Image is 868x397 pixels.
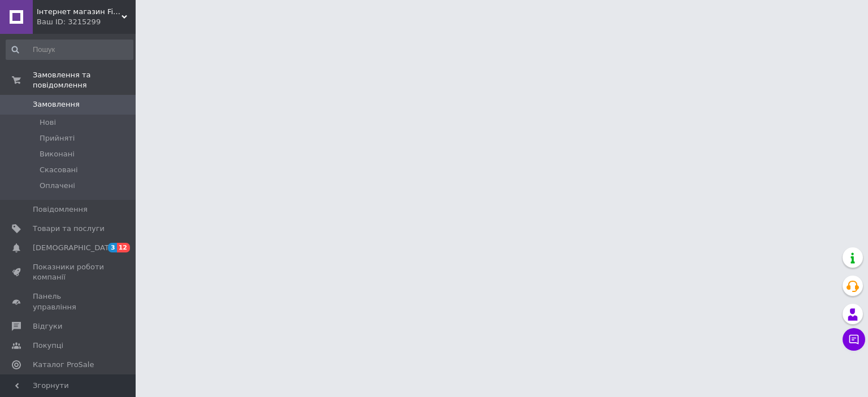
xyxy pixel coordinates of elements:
[33,321,62,331] span: Відгуки
[108,243,117,252] span: 3
[33,204,88,215] span: Повідомлення
[33,99,80,110] span: Замовлення
[843,328,865,351] button: Чат з покупцем
[40,165,78,175] span: Скасовані
[40,117,56,128] span: Нові
[37,17,136,27] div: Ваш ID: 3215299
[40,181,75,191] span: Оплачені
[33,243,116,253] span: [DEMOGRAPHIC_DATA]
[40,133,75,143] span: Прийняті
[33,70,136,90] span: Замовлення та повідомлення
[33,262,105,282] span: Показники роботи компанії
[33,341,63,351] span: Покупці
[6,40,133,60] input: Пошук
[33,360,94,370] span: Каталог ProSale
[37,7,121,17] span: Інтернет магазин Fiskars в Україні
[40,149,75,159] span: Виконані
[33,291,105,312] span: Панель управління
[117,243,130,252] span: 12
[33,224,105,234] span: Товари та послуги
